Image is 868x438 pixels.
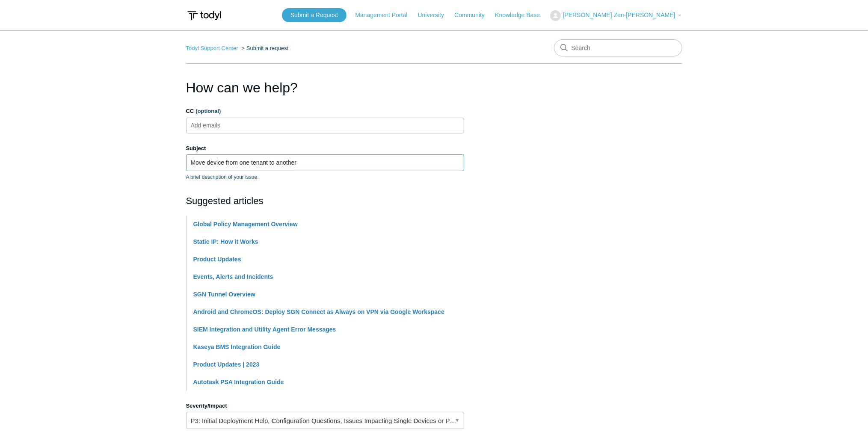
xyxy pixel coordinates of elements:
h2: Suggested articles [186,194,464,208]
span: [PERSON_NAME] Zen-[PERSON_NAME] [563,12,675,18]
input: Add emails [187,119,238,132]
a: Product Updates | 2023 [193,361,260,368]
a: Product Updates [193,256,241,263]
h1: How can we help? [186,77,464,98]
a: SIEM Integration and Utility Agent Error Messages [193,326,336,333]
a: Community [454,11,493,20]
a: Android and ChromeOS: Deploy SGN Connect as Always on VPN via Google Workspace [193,308,444,315]
a: Events, Alerts and Incidents [193,273,273,280]
label: Severity/Impact [186,402,464,410]
label: CC [186,107,464,115]
a: Management Portal [355,11,416,20]
a: Kaseya BMS Integration Guide [193,343,281,350]
a: Todyl Support Center [186,45,238,51]
a: P3: Initial Deployment Help, Configuration Questions, Issues Impacting Single Devices or Past Out... [186,412,464,429]
a: Global Policy Management Overview [193,221,298,228]
a: Knowledge Base [495,11,548,20]
input: Search [554,39,682,56]
span: (optional) [196,108,221,114]
a: Static IP: How it Works [193,238,258,245]
li: Submit a request [240,45,288,51]
li: Todyl Support Center [186,45,240,51]
label: Subject [186,144,464,153]
a: Autotask PSA Integration Guide [193,379,284,385]
a: University [418,11,453,20]
a: SGN Tunnel Overview [193,291,255,298]
a: Submit a Request [282,8,347,22]
button: [PERSON_NAME] Zen-[PERSON_NAME] [550,10,682,21]
img: Todyl Support Center Help Center home page [186,8,222,24]
p: A brief description of your issue. [186,173,464,181]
